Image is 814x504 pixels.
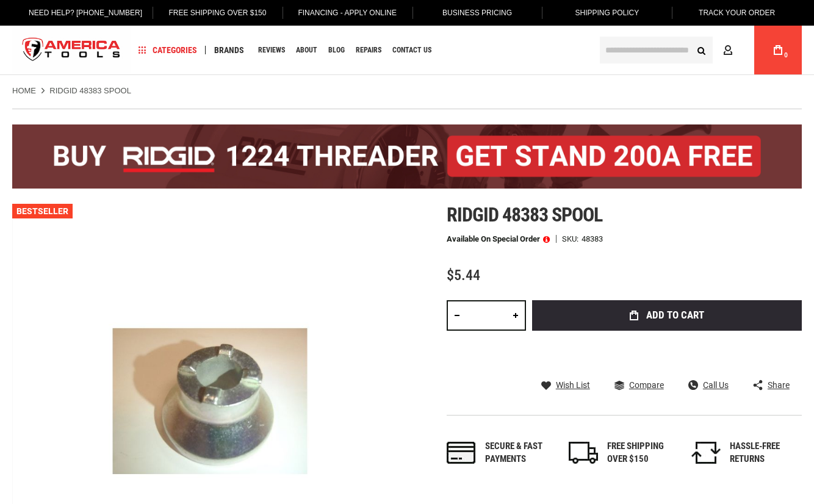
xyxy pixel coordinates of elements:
[690,38,713,62] button: Search
[290,42,323,59] a: About
[556,381,590,389] span: Wish List
[614,380,664,391] a: Compare
[447,442,476,464] img: payments
[387,42,437,59] a: Contact Us
[328,46,345,54] span: Blog
[447,235,550,243] p: Available on Special Order
[688,380,729,391] a: Call Us
[768,381,790,389] span: Share
[530,334,804,370] iframe: Secure express checkout frame
[12,27,131,73] a: store logo
[12,85,36,96] a: Home
[12,27,131,73] img: America Tools
[730,440,802,466] div: HASSLE-FREE RETURNS
[323,42,350,59] a: Blog
[582,235,603,243] div: 48383
[784,52,788,59] span: 0
[575,9,639,17] span: Shipping Policy
[296,46,317,54] span: About
[607,440,679,466] div: FREE SHIPPING OVER $150
[629,381,664,389] span: Compare
[12,124,802,189] img: BOGO: Buy the RIDGID® 1224 Threader (26092), get the 92467 200A Stand FREE!
[392,46,431,54] span: Contact Us
[209,42,250,59] a: Brands
[133,42,203,59] a: Categories
[447,267,480,284] span: $5.44
[350,42,387,59] a: Repairs
[485,440,557,466] div: Secure & fast payments
[356,46,381,54] span: Repairs
[447,203,603,226] span: Ridgid 48383 spool
[532,300,802,331] button: Add to Cart
[562,235,582,243] strong: SKU
[49,86,131,95] strong: RIDGID 48383 SPOOL
[253,42,290,59] a: Reviews
[691,442,721,464] img: returns
[646,310,704,320] span: Add to Cart
[139,46,197,54] span: Categories
[703,381,729,389] span: Call Us
[766,26,790,74] a: 0
[214,46,244,54] span: Brands
[258,46,285,54] span: Reviews
[541,380,590,391] a: Wish List
[569,442,598,464] img: shipping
